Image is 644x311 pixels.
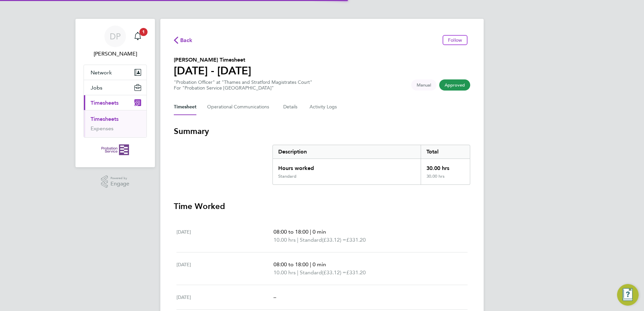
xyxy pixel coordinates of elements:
span: Powered by [110,175,129,181]
span: 0 min [313,261,326,268]
div: 30.00 hrs [421,174,470,184]
span: Timesheets [91,100,119,106]
h1: [DATE] - [DATE] [174,64,251,77]
span: Standard [300,236,322,244]
button: Timesheet [174,99,196,115]
button: Details [283,99,299,115]
div: [DATE] [176,261,273,277]
button: Engage Resource Center [617,284,639,306]
span: Network [91,69,112,76]
button: Activity Logs [310,99,338,115]
span: | [310,261,311,268]
span: £331.20 [346,269,366,276]
span: | [297,237,298,243]
a: Expenses [91,125,114,132]
span: 08:00 to 18:00 [273,229,309,235]
h2: [PERSON_NAME] Timesheet [174,56,251,64]
div: For "Probation Service [GEOGRAPHIC_DATA]" [174,85,312,91]
button: Back [174,36,193,44]
span: 10.00 hrs [273,237,296,243]
a: Timesheets [91,116,119,122]
div: 30.00 hrs [421,159,470,174]
div: Timesheets [84,110,147,137]
span: 0 min [313,229,326,235]
span: (£33.12) = [322,269,346,276]
span: This timesheet was manually created. [411,79,437,91]
span: £331.20 [346,237,366,243]
button: Operational Communications [207,99,272,115]
span: – [273,294,276,300]
a: Powered byEngage [101,175,130,188]
span: 08:00 to 18:00 [273,261,309,268]
span: | [310,229,311,235]
div: Description [273,145,421,159]
div: "Probation Officer" at "Thames and Stratford Magistrates Court" [174,79,312,91]
button: Jobs [84,80,147,95]
span: | [297,269,298,276]
div: Standard [278,174,296,179]
span: 10.00 hrs [273,269,296,276]
h3: Summary [174,126,470,137]
button: Timesheets [84,95,147,110]
span: Daniel Paul [84,50,147,58]
button: Network [84,65,147,80]
button: Follow [443,35,468,45]
h3: Time Worked [174,201,470,212]
span: DP [110,32,121,41]
a: DP[PERSON_NAME] [84,26,147,58]
span: Back [180,36,193,44]
div: Summary [272,145,470,185]
span: 1 [139,28,148,36]
a: Go to home page [84,144,147,155]
span: Engage [110,181,129,187]
div: [DATE] [176,228,273,244]
div: Total [421,145,470,159]
div: Hours worked [273,159,421,174]
span: Jobs [91,84,102,91]
span: Standard [300,269,322,277]
a: 1 [131,26,144,47]
span: This timesheet has been approved. [439,79,470,91]
span: Follow [448,37,462,43]
img: probationservice-logo-retina.png [101,144,129,155]
nav: Main navigation [75,19,155,167]
div: [DATE] [176,293,273,301]
span: (£33.12) = [322,237,346,243]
